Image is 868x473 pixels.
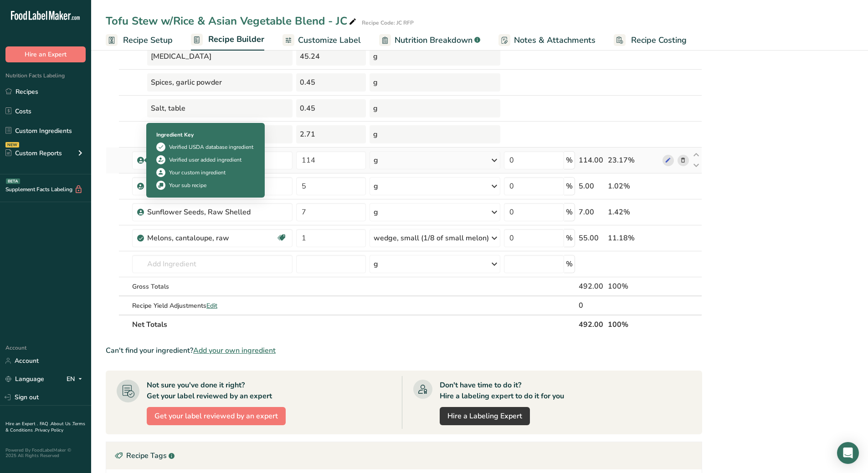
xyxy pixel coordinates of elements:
a: Recipe Builder [191,29,264,51]
div: 100% [608,281,659,292]
div: g [374,259,378,270]
span: Recipe Builder [208,33,264,46]
span: Notes & Attachments [514,34,596,46]
div: [MEDICAL_DATA] [147,47,293,66]
div: g [370,73,500,92]
div: Gross Totals [132,282,293,291]
div: 2.71 [296,125,366,143]
button: Get your label reviewed by an expert [147,407,286,425]
th: Net Totals [130,315,577,334]
div: Tofu Stew w/Rice & Asian Vegetable Blend - JC [106,13,358,29]
div: 1.42% [608,207,659,218]
div: Recipe Code: JC RFP [362,19,414,27]
div: Not sure you've done it right? Get your label reviewed by an expert [147,380,272,402]
div: 0.45 [296,73,366,92]
div: g [370,125,500,143]
th: 492.00 [577,315,606,334]
a: Notes & Attachments [498,30,596,51]
div: EN [67,374,86,385]
div: 0.45 [296,99,366,117]
div: Don't have time to do it? Hire a labeling expert to do it for you [440,380,564,402]
img: Sub Recipe [156,181,165,190]
a: FAQ . [40,421,51,427]
div: BETA [6,178,20,184]
div: 114.00 [579,155,604,166]
div: Your sub recipe [169,181,206,189]
a: Recipe Setup [106,30,173,51]
div: Salt, table [147,99,293,117]
div: Ingredient Key [156,131,255,139]
div: g [374,207,378,218]
div: 11.18% [608,233,659,244]
div: Spices, garlic powder [147,73,293,92]
th: 100% [606,315,661,334]
div: g [370,99,500,117]
div: 5.00 [579,181,604,192]
div: Recipe Tags [106,442,702,469]
a: Nutrition Breakdown [379,30,480,51]
span: Customize Label [298,34,361,46]
a: Hire an Expert . [5,421,38,427]
span: Get your label reviewed by an expert [154,411,278,422]
div: Melons, cantaloupe, raw [147,233,261,244]
span: Recipe Setup [123,34,173,46]
div: g [370,47,500,66]
div: 23.17% [608,155,659,166]
span: Edit [206,301,217,310]
button: Hire an Expert [5,46,86,62]
a: Privacy Policy [35,427,63,433]
div: Your custom ingredient [169,168,226,177]
div: 0 [579,300,604,311]
span: Nutrition Breakdown [395,34,473,46]
div: 7.00 [579,207,604,218]
a: Customize Label [282,30,361,51]
div: Custom Reports [5,148,62,158]
div: Can't find your ingredient? [106,345,702,356]
a: Hire a Labeling Expert [440,407,530,425]
div: wedge, small (1/8 of small melon) [374,233,489,244]
div: 492.00 [579,281,604,292]
a: Recipe Costing [614,30,687,51]
div: g [374,181,378,192]
span: Add your own ingredient [193,345,276,356]
a: Language [5,371,44,387]
div: Verified user added ingredient [169,156,241,164]
div: 45.24 [296,47,366,66]
div: Open Intercom Messenger [837,442,859,464]
a: About Us . [51,421,72,427]
div: 1.02% [608,181,659,192]
div: Powered By FoodLabelMaker © 2025 All Rights Reserved [5,448,86,458]
div: Verified USDA database ingredient [169,143,253,151]
div: Recipe Yield Adjustments [132,301,293,310]
input: Add Ingredient [132,255,293,273]
div: Sunflower Seeds, Raw Shelled [147,207,261,218]
a: Terms & Conditions . [5,421,85,433]
span: Recipe Costing [631,34,687,46]
div: NEW [5,142,19,147]
div: g [374,155,378,166]
div: 55.00 [579,233,604,244]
